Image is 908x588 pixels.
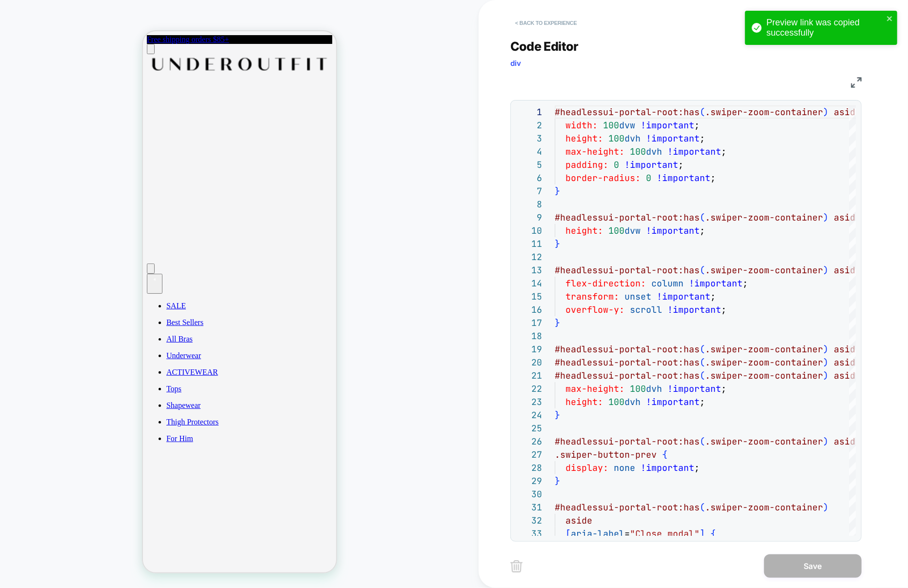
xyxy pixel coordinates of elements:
[516,356,542,369] div: 20
[555,185,560,197] span: }
[823,344,828,355] span: )
[834,370,861,381] span: aside
[516,461,542,474] div: 28
[700,225,705,236] span: ;
[516,132,542,145] div: 3
[516,171,542,184] div: 6
[516,448,542,461] div: 27
[565,291,619,302] span: transform:
[619,120,635,131] span: dvw
[516,290,542,303] div: 15
[23,270,189,279] a: SALE
[646,146,662,157] span: dvh
[555,409,560,421] span: }
[555,238,560,249] span: }
[4,13,12,23] button: Open menu
[516,435,542,448] div: 26
[555,106,700,118] span: #headlessui-portal-root:has
[603,120,619,131] span: 100
[4,232,12,243] button: Open search
[834,264,861,276] span: aside
[516,145,542,158] div: 4
[705,370,823,381] span: .swiper-zoom-container
[630,528,700,539] span: "Close modal"
[516,224,542,237] div: 10
[516,277,542,290] div: 14
[555,449,657,460] span: .swiper-button-prev
[516,211,542,224] div: 9
[834,436,861,447] span: aside
[721,146,726,157] span: ;
[555,317,560,328] span: }
[516,250,542,264] div: 12
[823,212,828,223] span: )
[510,15,582,31] button: < Back to experience
[516,329,542,343] div: 18
[516,501,542,514] div: 31
[646,383,662,394] span: dvh
[555,370,700,381] span: #headlessui-portal-root:has
[565,225,603,236] span: height:
[646,133,700,144] span: !important
[705,212,823,223] span: .swiper-zoom-container
[608,396,625,407] span: 100
[705,436,823,447] span: .swiper-zoom-container
[608,225,625,236] span: 100
[700,396,705,407] span: ;
[705,502,823,513] span: .swiper-zoom-container
[651,278,684,289] span: column
[7,243,17,253] div: 4
[646,172,651,183] span: 0
[4,36,189,44] a: Go to homepage
[516,198,542,211] div: 8
[625,159,678,170] span: !important
[516,422,542,435] div: 25
[721,304,726,315] span: ;
[667,304,721,315] span: !important
[700,344,705,355] span: (
[23,320,189,329] p: Underwear
[516,343,542,356] div: 19
[23,304,189,312] a: All Bras
[630,383,646,394] span: 100
[689,278,743,289] span: !important
[625,225,641,236] span: dvw
[565,462,608,473] span: display:
[625,133,641,144] span: dvh
[625,396,641,407] span: dvh
[630,304,662,315] span: scroll
[646,396,700,407] span: !important
[23,370,189,379] p: Shapewear
[565,146,625,157] span: max-height:
[555,436,700,447] span: #headlessui-portal-root:has
[23,403,189,412] a: For Him
[565,396,603,407] span: height:
[625,291,651,302] span: unset
[510,39,579,54] span: Code Editor
[667,383,721,394] span: !important
[555,212,700,223] span: #headlessui-portal-root:has
[23,353,189,362] a: Tops
[4,4,86,12] a: Free shipping orders $85+
[823,357,828,368] span: )
[641,462,694,473] span: !important
[555,264,700,276] span: #headlessui-portal-root:has
[700,528,705,539] span: ]
[705,357,823,368] span: .swiper-zoom-container
[705,106,823,118] span: .swiper-zoom-container
[555,357,700,368] span: #headlessui-portal-root:has
[700,357,705,368] span: (
[516,408,542,422] div: 24
[834,344,861,355] span: aside
[555,502,700,513] span: #headlessui-portal-root:has
[510,59,521,68] span: div
[662,449,667,460] span: {
[851,77,862,88] img: fullscreen
[23,287,189,296] a: Best Sellers
[516,105,542,119] div: 1
[565,159,608,170] span: padding:
[887,15,893,24] button: close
